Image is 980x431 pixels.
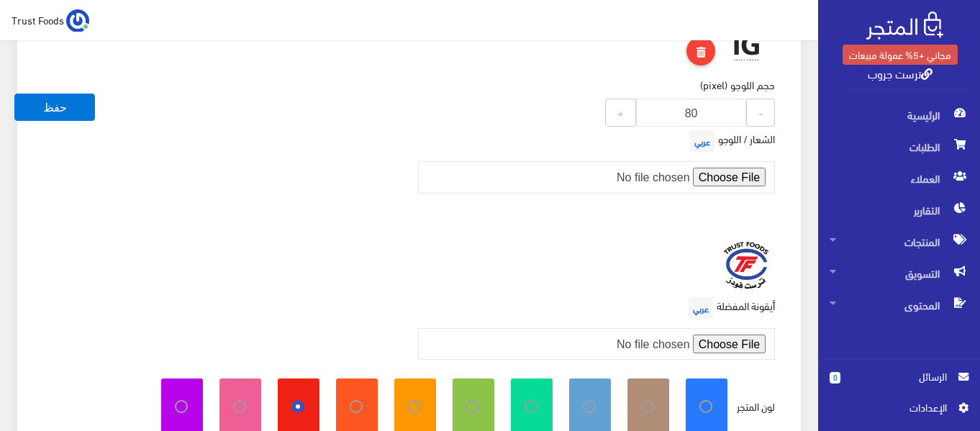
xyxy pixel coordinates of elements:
span: 0 [830,372,840,384]
img: Xy0rgByuYQn4CrjUjYN9Y9mrnjBF2QTcsnwZfzfo.jpeg [717,236,775,294]
a: المحتوى [818,289,980,321]
span: العملاء [830,163,968,194]
span: الرسائل [852,368,947,384]
span: المحتوى [830,289,968,321]
button: + [605,99,636,127]
label: الشعار / اللوجو [686,127,775,155]
strong: - [758,104,763,120]
a: العملاء [818,163,980,194]
a: ... Trust Foods [12,9,89,32]
label: أيقونة المفضلة [685,294,775,322]
span: الطلبات [830,131,968,163]
a: الطلبات [818,131,980,163]
button: - [746,99,775,127]
span: المنتجات [830,226,968,258]
a: الرئيسية [818,99,980,131]
img: dwzf2kvhO04w8RLbHC1Jcme0C98hpOFf2xoNqiFH.jpg [717,19,775,77]
img: . [866,12,943,40]
button: حفظ [14,94,95,121]
span: التقارير [830,194,968,226]
strong: + [617,104,624,120]
a: مجاني +5% عمولة مبيعات [843,45,958,65]
span: Trust Foods [12,11,64,29]
a: المنتجات [818,226,980,258]
img: ... [66,9,89,32]
a: ترست جروب [868,63,933,83]
label: حجم اللوجو (pixel) [700,77,775,93]
span: عربي [689,297,713,319]
span: عربي [690,130,714,152]
a: التقارير [818,194,980,226]
span: اﻹعدادات [841,399,946,415]
label: لون المتجر [737,399,775,414]
a: اﻹعدادات [830,399,968,422]
a: 0 الرسائل [830,368,968,399]
span: التسويق [830,258,968,289]
span: الرئيسية [830,99,968,131]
